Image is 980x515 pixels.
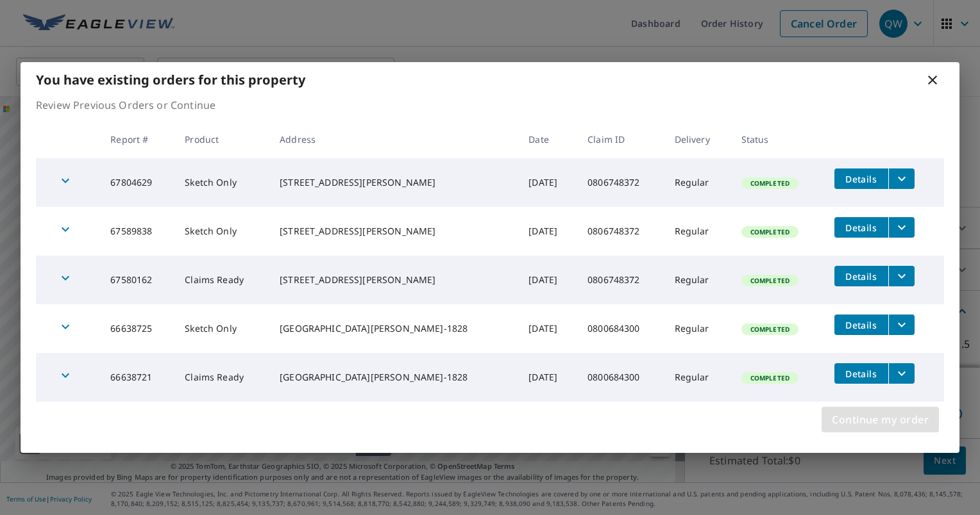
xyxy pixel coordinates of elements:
[518,353,577,402] td: [DATE]
[834,266,888,286] button: detailsBtn-67580162
[269,120,518,158] th: Address
[834,363,888,384] button: detailsBtn-66638721
[174,256,269,304] td: Claims Ready
[280,322,508,335] div: [GEOGRAPHIC_DATA][PERSON_NAME]-1828
[518,120,577,158] th: Date
[174,158,269,207] td: Sketch Only
[577,304,664,353] td: 0800684300
[888,266,915,286] button: filesDropdownBtn-67580162
[743,325,797,334] span: Completed
[174,120,269,158] th: Product
[664,353,731,402] td: Regular
[100,304,174,353] td: 66638725
[518,256,577,304] td: [DATE]
[842,173,881,185] span: Details
[664,304,731,353] td: Regular
[280,371,508,384] div: [GEOGRAPHIC_DATA][PERSON_NAME]-1828
[100,207,174,256] td: 67589838
[743,373,797,382] span: Completed
[577,158,664,207] td: 0806748372
[664,207,731,256] td: Regular
[834,217,888,238] button: detailsBtn-67589838
[834,315,888,335] button: detailsBtn-66638725
[743,276,797,285] span: Completed
[100,256,174,304] td: 67580162
[888,168,915,189] button: filesDropdownBtn-67804629
[280,176,508,189] div: [STREET_ADDRESS][PERSON_NAME]
[100,353,174,402] td: 66638721
[518,158,577,207] td: [DATE]
[577,207,664,256] td: 0806748372
[280,274,508,286] div: [STREET_ADDRESS][PERSON_NAME]
[36,97,944,113] p: Review Previous Orders or Continue
[888,315,915,335] button: filesDropdownBtn-66638725
[36,71,305,88] b: You have existing orders for this property
[518,304,577,353] td: [DATE]
[731,120,824,158] th: Status
[280,225,508,238] div: [STREET_ADDRESS][PERSON_NAME]
[174,304,269,353] td: Sketch Only
[577,256,664,304] td: 0806748372
[577,353,664,402] td: 0800684300
[743,227,797,236] span: Completed
[832,411,929,429] span: Continue my order
[822,407,939,432] button: Continue my order
[174,353,269,402] td: Claims Ready
[518,207,577,256] td: [DATE]
[743,179,797,188] span: Completed
[100,158,174,207] td: 67804629
[842,270,881,282] span: Details
[842,222,881,234] span: Details
[664,256,731,304] td: Regular
[174,207,269,256] td: Sketch Only
[888,363,915,384] button: filesDropdownBtn-66638721
[664,158,731,207] td: Regular
[888,217,915,238] button: filesDropdownBtn-67589838
[834,168,888,189] button: detailsBtn-67804629
[664,120,731,158] th: Delivery
[577,120,664,158] th: Claim ID
[842,368,881,380] span: Details
[842,319,881,331] span: Details
[100,120,174,158] th: Report #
